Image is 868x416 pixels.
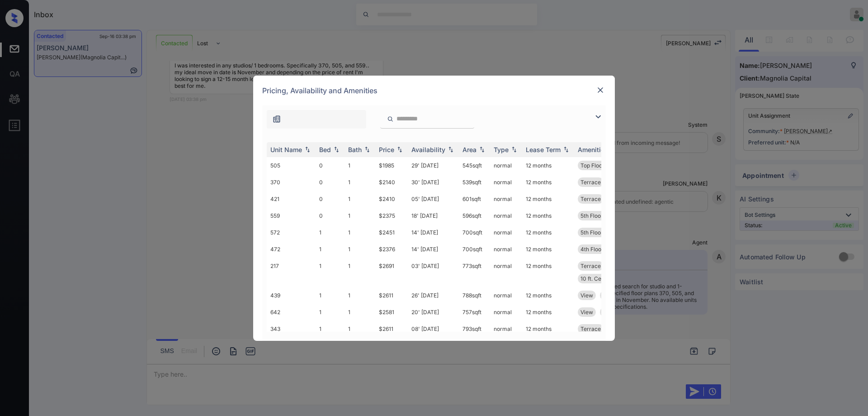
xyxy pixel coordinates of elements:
[580,309,593,316] span: View
[580,212,603,219] span: 5th Floor
[408,224,459,241] td: 14' [DATE]
[344,241,375,258] td: 1
[596,86,605,95] img: close
[522,287,574,304] td: 12 months
[490,258,522,287] td: normal
[375,207,408,224] td: $2375
[459,287,490,304] td: 788 sqft
[580,292,593,299] span: View
[344,258,375,287] td: 1
[316,304,344,320] td: 1
[267,241,316,258] td: 472
[408,320,459,337] td: 08' [DATE]
[522,191,574,207] td: 12 months
[522,304,574,320] td: 12 months
[379,146,394,153] div: Price
[459,241,490,258] td: 700 sqft
[316,241,344,258] td: 1
[490,241,522,258] td: normal
[344,191,375,207] td: 1
[593,111,604,122] img: icon-zuma
[375,258,408,287] td: $2691
[490,157,522,174] td: normal
[344,320,375,337] td: 1
[522,174,574,191] td: 12 months
[316,258,344,287] td: 1
[267,258,316,287] td: 217
[344,224,375,241] td: 1
[459,207,490,224] td: 596 sqft
[267,287,316,304] td: 439
[267,207,316,224] td: 559
[522,157,574,174] td: 12 months
[332,146,341,153] img: sorting
[459,304,490,320] td: 757 sqft
[526,146,561,153] div: Lease Term
[316,224,344,241] td: 1
[494,146,509,153] div: Type
[375,224,408,241] td: $2451
[459,157,490,174] td: 545 sqft
[580,246,604,253] span: 4th Floor
[490,304,522,320] td: normal
[459,258,490,287] td: 773 sqft
[344,207,375,224] td: 1
[267,320,316,337] td: 343
[303,146,312,153] img: sorting
[408,287,459,304] td: 26' [DATE]
[316,191,344,207] td: 0
[344,287,375,304] td: 1
[267,304,316,320] td: 642
[395,146,404,153] img: sorting
[580,263,601,269] span: Terrace
[490,320,522,337] td: normal
[316,174,344,191] td: 0
[446,146,455,153] img: sorting
[490,287,522,304] td: normal
[375,287,408,304] td: $2611
[580,275,614,282] span: 10 ft. Ceilings
[459,174,490,191] td: 539 sqft
[375,304,408,320] td: $2581
[580,229,603,236] span: 5th Floor
[344,157,375,174] td: 1
[490,174,522,191] td: normal
[375,320,408,337] td: $2611
[408,157,459,174] td: 29' [DATE]
[408,174,459,191] td: 30' [DATE]
[267,174,316,191] td: 370
[348,146,362,153] div: Bath
[344,304,375,320] td: 1
[578,146,608,153] div: Amenities
[522,241,574,258] td: 12 months
[375,191,408,207] td: $2410
[580,179,601,186] span: Terrace
[580,162,604,169] span: Top Floor
[522,224,574,241] td: 12 months
[408,304,459,320] td: 20' [DATE]
[253,76,615,105] div: Pricing, Availability and Amenities
[561,146,571,153] img: sorting
[408,191,459,207] td: 05' [DATE]
[490,207,522,224] td: normal
[459,224,490,241] td: 700 sqft
[267,191,316,207] td: 421
[375,241,408,258] td: $2376
[267,157,316,174] td: 505
[490,191,522,207] td: normal
[270,146,302,153] div: Unit Name
[509,146,519,153] img: sorting
[490,224,522,241] td: normal
[462,146,476,153] div: Area
[522,258,574,287] td: 12 months
[580,196,601,202] span: Terrace
[344,174,375,191] td: 1
[522,207,574,224] td: 12 months
[316,287,344,304] td: 1
[580,325,601,332] span: Terrace
[408,207,459,224] td: 18' [DATE]
[522,320,574,337] td: 12 months
[411,146,445,153] div: Availability
[316,207,344,224] td: 0
[272,115,281,124] img: icon-zuma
